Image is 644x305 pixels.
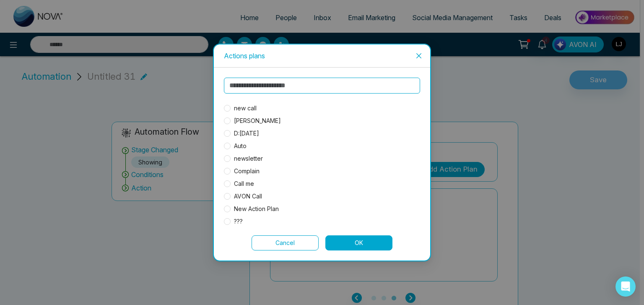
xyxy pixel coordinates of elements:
button: Cancel [252,235,319,250]
span: AVON Call [231,192,265,201]
span: New Action Plan [231,204,282,214]
button: OK [325,235,392,250]
span: Call me [231,179,257,188]
span: Complain [231,167,263,176]
div: Open Intercom Messenger [615,276,636,297]
span: newsletter [231,154,266,163]
span: [PERSON_NAME] [231,116,284,125]
span: new call [231,104,260,113]
span: ??? [231,217,246,226]
button: Close [408,44,430,67]
span: D:[DATE] [231,129,262,138]
span: close [415,52,422,59]
div: Actions plans [224,51,420,60]
span: Auto [231,141,250,151]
